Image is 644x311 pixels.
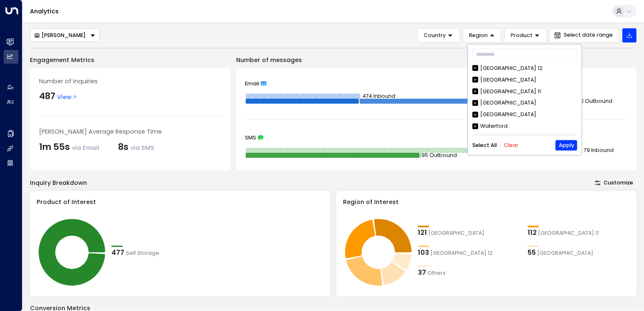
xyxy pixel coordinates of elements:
[34,32,86,39] div: [PERSON_NAME]
[528,248,630,258] div: 55Cork
[418,248,520,258] div: 103Dublin 12
[584,147,614,154] tspan: 79 Inbound
[343,198,630,207] h3: Region of Interest
[30,28,100,42] div: Button group with a nested menu
[537,249,593,257] span: Cork
[57,93,77,102] span: View
[472,142,497,148] button: Select All
[528,248,536,258] div: 55
[572,97,613,104] tspan: 1,332 Outbound
[564,32,613,38] span: Select date range
[472,99,577,107] div: [GEOGRAPHIC_DATA]
[472,76,577,84] div: [GEOGRAPHIC_DATA]
[472,122,577,130] div: Waterford
[418,268,520,278] div: 37Others
[236,56,637,65] p: Number of messages
[556,140,577,150] button: Apply
[39,77,221,86] div: Number of Inquiries
[480,111,536,119] div: [GEOGRAPHIC_DATA]
[550,28,619,42] button: Select date range
[472,64,577,72] div: [GEOGRAPHIC_DATA] 12
[504,28,546,42] button: Product
[418,248,429,258] div: 103
[418,228,520,238] div: 121Liffey Valley
[37,198,323,207] h3: Product of Interest
[480,87,541,95] div: [GEOGRAPHIC_DATA] 11
[538,229,599,237] span: Dublin 11
[418,228,427,238] div: 121
[472,87,577,95] div: [GEOGRAPHIC_DATA] 11
[528,228,630,238] div: 112Dublin 11
[30,28,100,42] button: [PERSON_NAME]
[30,7,59,15] a: Analytics
[245,81,259,87] span: Email
[126,249,159,257] span: Self Storage
[30,56,230,65] p: Engagement Metrics
[39,140,99,154] div: 1m 55s
[418,268,426,278] div: 37
[39,90,55,103] div: 487
[591,178,637,188] button: Customize
[480,122,508,130] div: Waterford
[480,64,543,72] div: [GEOGRAPHIC_DATA] 12
[39,127,221,137] div: [PERSON_NAME] Average Response Time
[362,92,395,100] tspan: 474 Inbound
[428,229,484,237] span: Liffey Valley
[463,28,501,42] button: Region
[480,76,536,84] div: [GEOGRAPHIC_DATA]
[504,142,518,148] button: Clear
[528,228,537,238] div: 112
[424,32,446,39] span: Country
[417,28,459,42] button: Country
[111,248,214,258] div: 477Self Storage
[430,249,493,257] span: Dublin 12
[511,32,533,39] span: Product
[111,248,124,258] div: 477
[245,135,628,141] div: SMS
[480,99,536,107] div: [GEOGRAPHIC_DATA]
[469,32,488,39] span: Region
[427,269,446,277] span: Others
[118,140,154,154] div: 8s
[30,179,87,188] div: Inquiry Breakdown
[472,111,577,119] div: [GEOGRAPHIC_DATA]
[422,152,457,159] tspan: 95 Outbound
[131,144,154,152] span: via SMS
[72,144,99,152] span: via Email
